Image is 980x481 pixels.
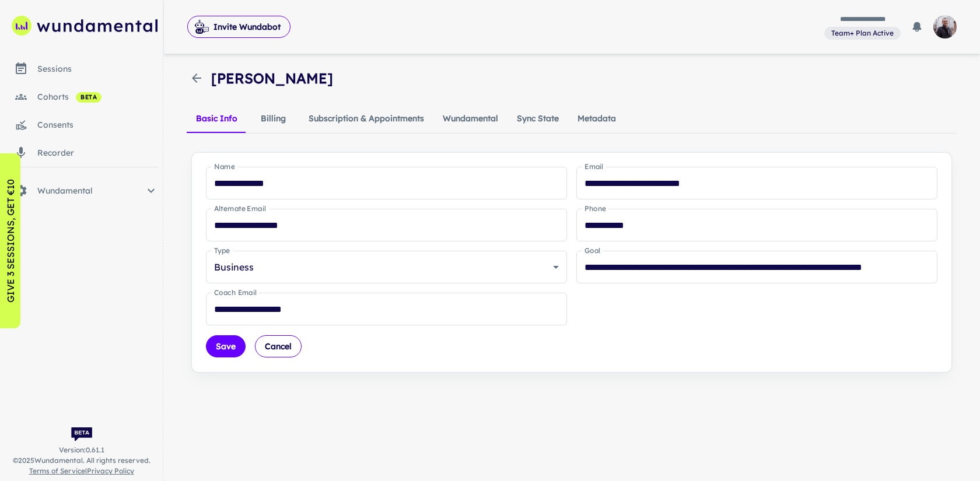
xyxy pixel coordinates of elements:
[933,15,957,38] img: photoURL
[187,105,247,133] button: Basic Info
[187,15,290,38] span: Invite Wundabot to record a meeting
[37,118,158,131] div: consents
[37,62,158,75] div: sessions
[255,335,302,357] button: Cancel
[214,203,266,213] label: Alternate Email
[508,105,568,133] button: Sync State
[29,466,134,476] span: |
[206,251,567,283] div: Business
[37,184,144,197] span: Wundamental
[59,445,104,455] span: Version: 0.61.1
[214,287,257,297] label: Coach Email
[824,27,901,38] span: View and manage your current plan and billing details.
[5,55,158,83] a: sessions
[5,177,158,205] div: Wundamental
[827,28,898,38] span: Team+ Plan Active
[37,146,158,159] div: recorder
[3,179,17,303] p: GIVE 3 SESSIONS, GET €10
[299,105,433,133] button: Subscription & Appointments
[824,26,901,40] a: View and manage your current plan and billing details.
[5,83,158,111] a: cohorts beta
[187,16,290,38] button: Invite Wundabot
[568,105,625,133] button: Metadata
[433,105,508,133] button: Wundamental
[584,245,600,255] label: Goal
[206,335,246,357] button: Save
[247,105,299,133] button: Billing
[76,93,101,102] span: beta
[187,105,957,133] div: client detail tabs
[584,203,606,213] label: Phone
[13,455,150,466] span: © 2025 Wundamental. All rights reserved.
[87,466,134,475] a: Privacy Policy
[214,245,230,255] label: Type
[584,161,603,171] label: Email
[37,90,158,103] div: cohorts
[5,111,158,139] a: consents
[214,161,235,171] label: Name
[211,68,333,89] h4: [PERSON_NAME]
[29,466,85,475] a: Terms of Service
[5,139,158,167] a: recorder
